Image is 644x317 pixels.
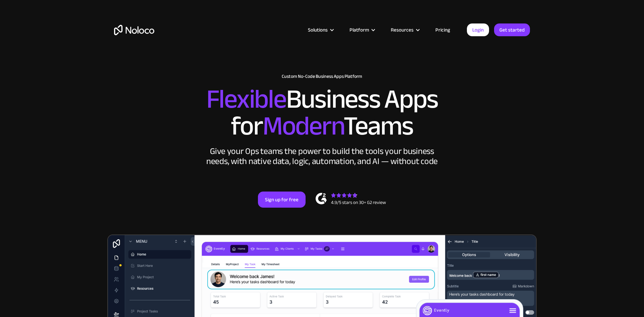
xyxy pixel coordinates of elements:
[205,146,439,166] div: Give your Ops teams the power to build the tools your business needs, with native data, logic, au...
[382,25,427,34] div: Resources
[341,25,382,34] div: Platform
[467,23,489,36] a: Login
[391,25,414,34] div: Resources
[206,74,286,124] span: Flexible
[350,25,369,34] div: Platform
[494,23,530,36] a: Get started
[114,25,154,35] a: home
[308,25,328,34] div: Solutions
[258,192,306,208] a: Sign up for free
[114,86,530,140] h2: Business Apps for Teams
[263,101,343,151] span: Modern
[427,25,459,34] a: Pricing
[300,25,341,34] div: Solutions
[114,74,530,79] h1: Custom No-Code Business Apps Platform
